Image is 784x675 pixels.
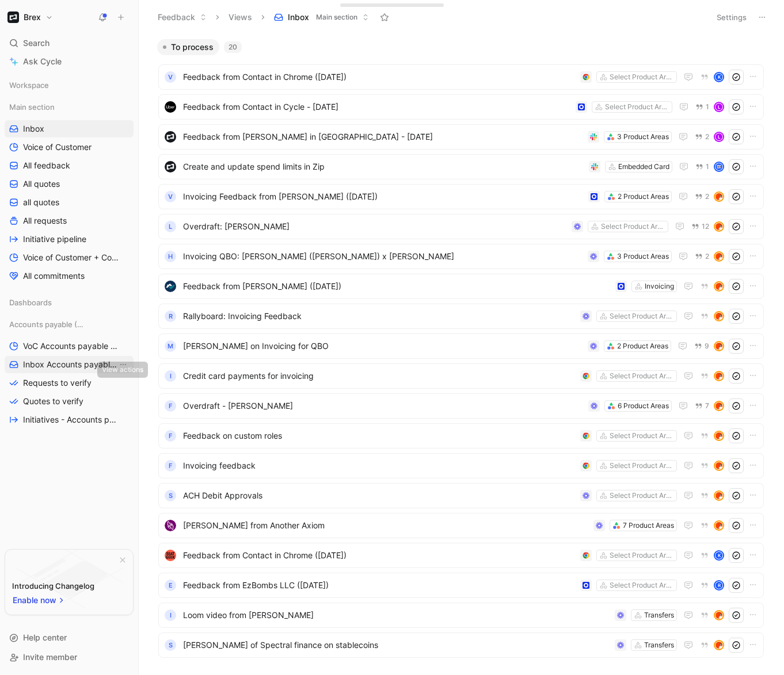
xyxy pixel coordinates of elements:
span: 9 [705,343,709,350]
div: H [165,251,176,262]
span: Help center [23,632,67,642]
div: K [715,551,723,559]
img: avatar [715,432,723,440]
div: Select Product Areas [601,221,665,232]
img: avatar [715,402,723,410]
a: logoFeedback from Contact in Cycle - [DATE]Select Product Areas1L [158,94,764,120]
div: Introducing Changelog [12,579,94,593]
img: avatar [715,252,723,260]
span: All commitments [23,270,85,282]
span: Invoicing feedback [183,459,576,473]
span: all quotes [23,197,59,208]
img: avatar [715,611,723,619]
a: Inbox [5,120,134,137]
img: avatar [715,163,723,171]
span: Invoicing Feedback from [PERSON_NAME] ([DATE]) [183,190,584,204]
button: 1 [693,160,711,173]
button: Enable now [12,593,66,608]
button: Views [223,9,257,26]
img: logo [165,550,176,561]
span: Quotes to verify [23,396,83,407]
span: [PERSON_NAME] from Another Axiom [183,519,589,532]
button: View actions [117,233,129,245]
button: 7 [692,400,711,412]
span: Feedback from [PERSON_NAME] ([DATE]) [183,279,611,293]
span: Ask Cycle [23,55,62,68]
a: Quotes to verify [5,393,134,410]
button: InboxMain section [269,9,374,26]
img: logo [165,161,176,172]
div: Workspace [5,76,134,94]
button: View actions [119,340,130,352]
div: Select Product Areas [610,71,674,83]
a: All feedback [5,157,134,174]
div: L [715,103,723,111]
div: Drop anything here to capture feedback [348,1,401,5]
div: Main sectionInboxVoice of CustomerAll feedbackAll quotesall quotesAll requestsInitiative pipeline... [5,98,134,285]
div: Select Product Areas [610,460,674,471]
span: Main section [316,11,357,23]
img: avatar [715,223,723,231]
img: avatar [715,193,723,201]
div: 7 Product Areas [623,520,674,531]
div: 20 [224,41,242,53]
span: Feedback from EzBombs LLC ([DATE]) [183,578,576,592]
div: Invite member [5,649,134,666]
div: Select Product Areas [610,310,674,322]
button: View actions [123,252,134,263]
div: Select Product Areas [610,370,674,382]
span: 2 [705,193,709,200]
button: 1 [693,101,711,113]
span: Feedback from Contact in Chrome ([DATE]) [183,70,576,84]
button: View actions [117,197,129,208]
div: Select Product Areas [610,550,674,561]
button: Feedback [153,9,212,26]
a: Inbox Accounts payable (AP)View actions [5,356,134,373]
a: LOverdraft: [PERSON_NAME]Select Product Areas12avatar [158,214,764,239]
div: L [715,133,723,141]
a: ICredit card payments for invoicingSelect Product Areasavatar [158,363,764,389]
a: logoFeedback from [PERSON_NAME] in [GEOGRAPHIC_DATA] - [DATE]3 Product Areas2L [158,124,764,149]
div: Transfers [644,639,674,651]
a: Voice of Customer + Commercial NRR Feedback [5,249,134,266]
div: Invoicing [645,281,674,292]
span: Accounts payable (AP) [9,319,86,330]
button: View actions [117,396,129,407]
div: F [165,430,176,442]
a: HInvoicing QBO: [PERSON_NAME] ([PERSON_NAME]) x [PERSON_NAME]3 Product Areas2avatar [158,244,764,269]
button: View actions [117,123,129,135]
img: logo [165,131,176,143]
span: 12 [702,223,709,230]
div: Accounts payable (AP) [5,316,134,333]
a: Initiatives - Accounts payable (AP) [5,411,134,428]
div: M [165,340,176,352]
button: View actions [117,160,129,171]
a: logoCreate and update spend limits in ZipEmbedded Card1avatar [158,154,764,179]
a: Voice of Customer [5,139,134,156]
button: 9 [692,340,711,352]
a: VInvoicing Feedback from [PERSON_NAME] ([DATE])2 Product Areas2avatar [158,184,764,209]
a: All commitments [5,267,134,285]
span: Inbox Accounts payable (AP) [23,359,117,370]
a: logo[PERSON_NAME] from Another Axiom7 Product Areasavatar [158,513,764,538]
span: [PERSON_NAME] of Spectral finance on stablecoins [183,638,610,652]
button: View actions [117,270,129,282]
a: FOverdraft - [PERSON_NAME]6 Product Areas7avatar [158,393,764,419]
div: F [165,460,176,471]
div: V [165,71,176,83]
span: Voice of Customer + Commercial NRR Feedback [23,252,123,263]
div: Embedded Card [618,161,669,172]
div: I [165,609,176,621]
span: Invite member [23,652,77,662]
div: K [715,73,723,81]
button: View actions [117,141,129,153]
img: avatar [715,282,723,290]
button: 2 [692,190,711,203]
span: 1 [706,103,709,110]
button: View actions [117,215,129,227]
a: VoC Accounts payable (AP) [5,337,134,355]
button: Settings [711,9,752,25]
span: Search [23,36,50,50]
a: logoFeedback from Contact in Chrome ([DATE])Select Product AreasK [158,543,764,568]
span: Feedback from [PERSON_NAME] in [GEOGRAPHIC_DATA] - [DATE] [183,130,583,144]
